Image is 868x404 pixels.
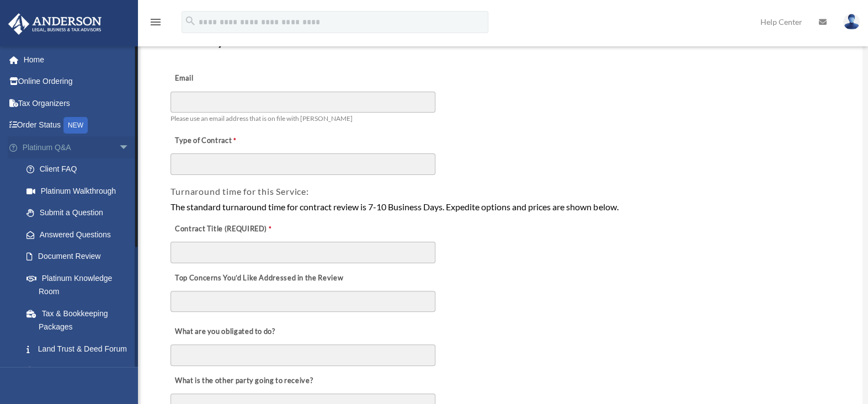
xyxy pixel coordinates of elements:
i: search [184,15,196,27]
i: menu [149,15,162,29]
a: Portal Feedback [15,360,146,382]
a: Submit a Question [15,202,146,224]
span: arrow_drop_down [119,136,141,159]
img: Anderson Advisors Platinum Portal [5,13,105,35]
a: Tax Organizers [8,92,146,114]
label: What is the other party going to receive? [171,373,316,389]
span: Turnaround time for this Service: [171,186,308,196]
a: Platinum Knowledge Room [15,267,146,302]
img: User Pic [843,14,860,30]
label: Type of Contract [171,133,281,148]
a: Online Ordering [8,71,146,93]
label: Email [171,71,281,87]
label: Top Concerns You’d Like Addressed in the Review [171,270,346,286]
a: Platinum Q&Aarrow_drop_down [8,136,146,158]
a: Answered Questions [15,224,146,246]
label: What are you obligated to do? [171,324,281,339]
div: The standard turnaround time for contract review is 7-10 Business Days. Expedite options and pric... [171,200,832,214]
a: Platinum Walkthrough [15,180,146,202]
label: Contract Title (REQUIRED) [171,221,281,237]
a: Document Review [15,246,141,268]
a: Home [8,49,146,71]
a: Client FAQ [15,158,146,180]
div: NEW [63,117,88,134]
a: Tax & Bookkeeping Packages [15,302,146,338]
span: Please use an email address that is on file with [PERSON_NAME] [171,114,353,123]
a: menu [149,19,162,29]
a: Order StatusNEW [8,114,146,137]
a: Land Trust & Deed Forum [15,338,146,360]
